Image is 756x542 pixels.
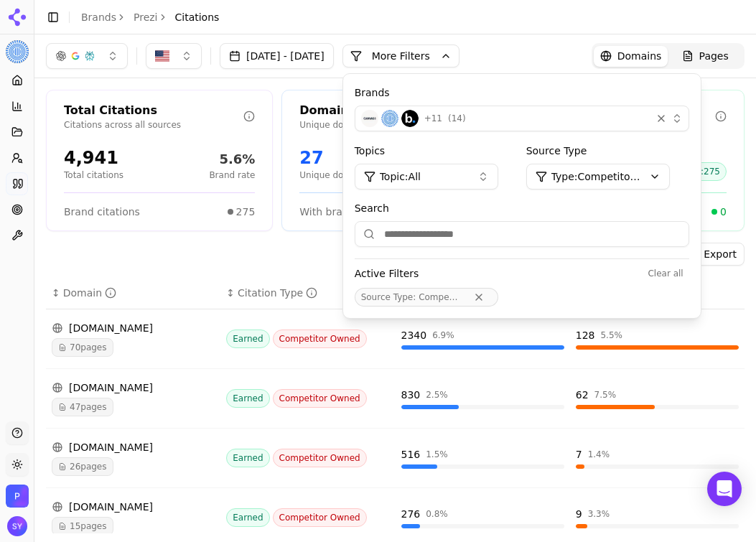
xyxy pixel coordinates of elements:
button: [DATE] - [DATE] [220,43,334,69]
nav: breadcrumb [81,10,219,24]
p: Citations across all sources [64,119,243,131]
div: 276 [401,507,421,521]
span: Earned [226,508,269,527]
div: Domain Coverage [299,102,479,119]
p: Unique domains citing content [299,119,479,131]
span: Source Type : [361,292,416,302]
span: Active Filters [355,266,419,281]
span: Competitor Owned [273,449,367,467]
p: Unique domains [299,169,369,181]
img: Stephanie Yu [7,516,27,536]
span: ( 14 ) [448,113,466,124]
th: domain [46,277,220,309]
p: Total citations [64,169,123,181]
img: Prezi [6,40,29,63]
button: Clear all [642,265,689,282]
span: 47 pages [52,398,113,416]
label: Brands [355,85,689,100]
img: Prezi [6,485,29,508]
span: Pages [699,49,729,63]
span: 0 [720,205,727,219]
button: More Filters [342,45,459,67]
a: Brands [81,11,116,23]
div: 2340 [401,328,427,342]
span: 70 pages [52,338,113,357]
div: Total Citations [64,102,243,119]
div: 62 [576,388,589,402]
img: US [155,49,169,63]
img: Beautiful.ai [401,110,419,127]
button: Open user button [7,516,27,536]
span: Brand citations [64,205,140,219]
button: Export [678,243,745,266]
div: 1.4 % [588,449,610,460]
div: [DOMAIN_NAME] [52,440,215,454]
label: Search [355,201,689,215]
button: Current brand: Prezi [6,40,29,63]
span: Type: Competitor Owned [551,169,643,184]
span: Competitor Owned [273,389,367,408]
div: 0.8 % [426,508,448,520]
div: Domain [63,286,116,300]
span: + 11 [424,113,442,124]
span: 15 pages [52,517,113,536]
div: Citation Type [238,286,317,300]
div: 5.5 % [600,330,622,341]
div: 6.9 % [432,330,454,341]
label: Topics [355,144,518,158]
span: Earned [226,330,269,348]
div: 128 [576,328,595,342]
span: With brand mentions [299,205,405,219]
button: Open organization switcher [6,485,29,508]
div: 2.5 % [426,389,448,401]
div: 830 [401,388,421,402]
div: 7.5 % [594,389,617,401]
span: Domains [617,49,662,63]
span: 26 pages [52,457,113,476]
div: 516 [401,447,421,462]
div: [DOMAIN_NAME] [52,380,215,395]
div: 27 [299,146,369,169]
div: ↕Domain [52,286,215,300]
button: Type:Competitor Owned [526,164,670,190]
div: 7 [576,447,582,462]
a: Prezi [134,10,158,24]
p: Brand rate [209,169,255,181]
span: Competitor_owned [419,292,500,302]
span: Earned [226,389,269,408]
div: ↕Citation Type [226,286,389,300]
div: [DOMAIN_NAME] [52,321,215,335]
span: Topic: All [380,169,421,184]
img: Prezi [381,110,398,127]
div: 4,941 [64,146,123,169]
th: citationTypes [220,277,395,309]
span: Competitor Owned [273,508,367,527]
span: Citations [175,10,220,24]
span: Earned [226,449,269,467]
div: 3.3 % [588,508,610,520]
div: 9 [576,507,582,521]
div: 1.5 % [426,449,448,460]
button: Remove Source Type filter [466,291,492,303]
img: Canva [361,110,378,127]
span: 275 [236,205,256,219]
div: [DOMAIN_NAME] [52,500,215,514]
span: Competitor Owned [273,330,367,348]
label: Source Type [526,144,689,158]
div: Open Intercom Messenger [707,472,742,506]
div: 5.6% [209,149,255,169]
